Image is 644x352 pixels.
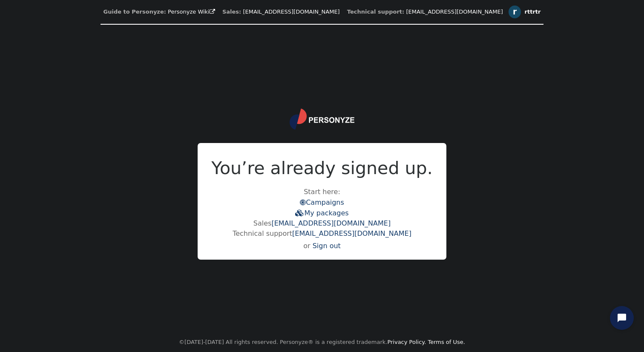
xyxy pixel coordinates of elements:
div: Start here: [211,155,433,253]
b: Guide to Personyze: [103,9,166,15]
h2: You’re already signed up. [211,155,433,182]
b: Sales: [222,9,241,15]
a: [EMAIL_ADDRESS][DOMAIN_NAME] [292,229,411,238]
a: [EMAIL_ADDRESS][DOMAIN_NAME] [271,219,391,227]
span:  [300,199,306,206]
div: Technical support [211,229,433,239]
div: rttrtr [525,9,541,15]
a: Sign out [313,242,341,250]
div: Sales [211,218,433,229]
a: Personyze Wiki [168,9,215,15]
a: Campaigns [300,198,344,206]
a: [EMAIL_ADDRESS][DOMAIN_NAME] [243,9,339,15]
span: or [303,242,310,250]
center: ©[DATE]-[DATE] All rights reserved. Personyze® is a registered trademark. [179,332,465,352]
b: Technical support: [347,9,404,15]
img: logo.svg [290,109,354,130]
a: Privacy Policy. [387,339,426,345]
a: [EMAIL_ADDRESS][DOMAIN_NAME] [406,9,503,15]
span:  [210,9,215,14]
a: My packages [295,209,348,217]
div: r [509,6,521,18]
a: Terms of Use. [428,339,465,345]
span:  [295,209,304,216]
